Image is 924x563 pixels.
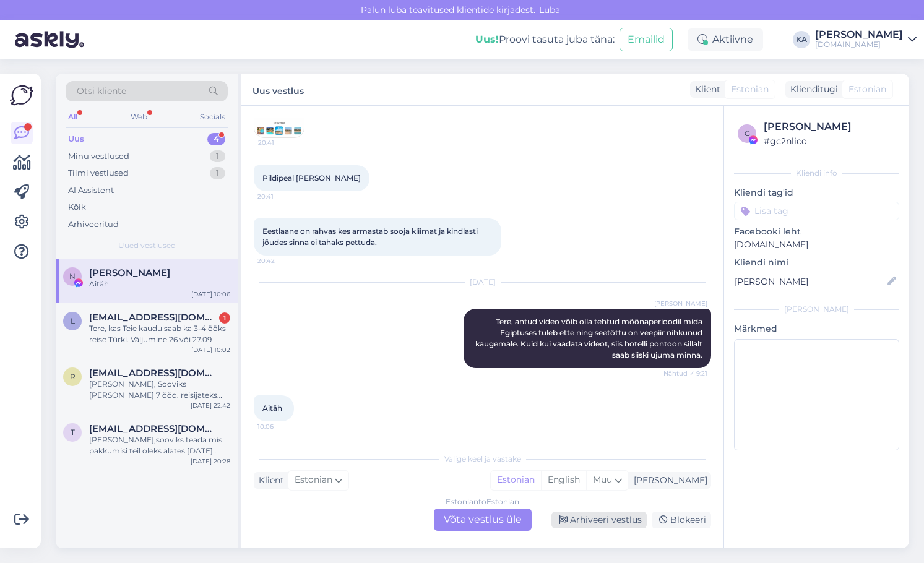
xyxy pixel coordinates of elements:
[254,474,284,487] div: Klient
[89,323,230,345] div: Tere, kas Teie kaudu saab ka 3-4 ööks reise Türki. Väljumine 26 või 27.09
[70,372,76,381] span: r
[10,84,33,107] img: Askly Logo
[68,218,119,231] div: Arhiveeritud
[764,119,896,134] div: [PERSON_NAME]
[89,434,230,457] div: [PERSON_NAME],sooviks teada mis pakkumisi teil oleks alates [DATE] [GEOGRAPHIC_DATA] 2 täiskasvan...
[734,168,899,179] div: Kliendi info
[118,240,176,251] span: Uued vestlused
[815,30,917,49] a: [PERSON_NAME][DOMAIN_NAME]
[89,367,218,379] span: reilikav@gmail.com
[734,186,899,199] p: Kliendi tag'id
[89,379,230,401] div: [PERSON_NAME], Sooviks [PERSON_NAME] 7 ööd. reisijateks oleks 8 täiskasvanut ja 3 last (4, 7 ja 1...
[734,225,899,238] p: Facebooki leht
[258,138,304,147] span: 20:41
[66,109,80,125] div: All
[219,312,230,324] div: 1
[734,238,899,251] p: [DOMAIN_NAME]
[848,83,886,96] span: Estonian
[257,192,304,201] span: 20:41
[690,83,720,96] div: Klient
[191,457,230,466] div: [DATE] 20:28
[731,83,769,96] span: Estonian
[535,4,564,15] span: Luba
[688,28,763,51] div: Aktiivne
[89,278,230,290] div: Aitäh
[210,167,225,179] div: 1
[735,275,885,288] input: Lisa nimi
[593,474,612,485] span: Muu
[69,272,76,281] span: N
[734,322,899,335] p: Märkmed
[254,453,711,465] div: Valige keel ja vastake
[262,226,480,247] span: Eestlaane on rahvas kes armastab sooja kliimat ja kindlasti jõudes sinna ei tahaks pettuda.
[254,277,711,288] div: [DATE]
[793,31,810,48] div: KA
[764,134,896,148] div: # gc2nlico
[652,512,711,528] div: Blokeeri
[745,129,750,138] span: g
[191,290,230,299] div: [DATE] 10:06
[434,509,532,531] div: Võta vestlus üle
[68,150,129,163] div: Minu vestlused
[785,83,838,96] div: Klienditugi
[446,496,519,507] div: Estonian to Estonian
[262,173,361,183] span: Pildipeal [PERSON_NAME]
[71,428,75,437] span: t
[734,256,899,269] p: Kliendi nimi
[734,304,899,315] div: [PERSON_NAME]
[71,316,75,325] span: l
[68,201,86,213] div: Kõik
[815,30,903,40] div: [PERSON_NAME]
[734,202,899,220] input: Lisa tag
[541,471,586,489] div: English
[253,81,304,98] label: Uus vestlus
[262,403,282,413] span: Aitäh
[475,33,499,45] b: Uus!
[475,317,704,359] span: Tere, antud video võib olla tehtud mõõnaperioodil mida Egiptuses tuleb ette ning seetõttu on veep...
[620,28,673,51] button: Emailid
[654,299,707,308] span: [PERSON_NAME]
[815,40,903,49] div: [DOMAIN_NAME]
[197,109,228,125] div: Socials
[491,471,541,489] div: Estonian
[551,512,647,528] div: Arhiveeri vestlus
[475,32,615,47] div: Proovi tasuta juba täna:
[295,473,332,487] span: Estonian
[629,474,707,487] div: [PERSON_NAME]
[77,85,126,98] span: Otsi kliente
[210,150,225,163] div: 1
[661,369,707,378] span: Nähtud ✓ 9:21
[191,401,230,410] div: [DATE] 22:42
[128,109,150,125] div: Web
[207,133,225,145] div: 4
[257,256,304,265] span: 20:42
[68,167,129,179] div: Tiimi vestlused
[89,267,170,278] span: Natalia Liiverkas
[191,345,230,355] div: [DATE] 10:02
[68,133,84,145] div: Uus
[89,423,218,434] span: takkhelen@gmail.com
[68,184,114,197] div: AI Assistent
[257,422,304,431] span: 10:06
[89,312,218,323] span: laurab.grauberg@gmail.com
